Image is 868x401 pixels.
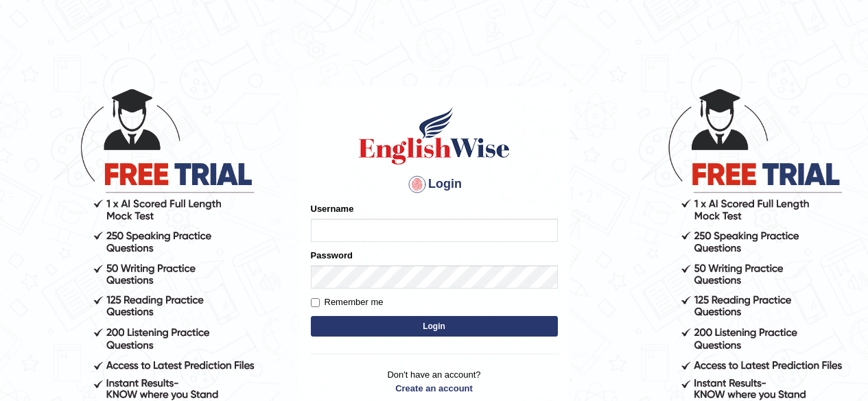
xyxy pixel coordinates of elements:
[311,249,353,262] label: Password
[356,105,513,167] img: Logo of English Wise sign in for intelligent practice with AI
[311,202,354,215] label: Username
[311,295,384,309] label: Remember me
[311,298,320,307] input: Remember me
[311,382,558,395] a: Create an account
[311,173,558,195] h4: Login
[311,316,558,337] button: Login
